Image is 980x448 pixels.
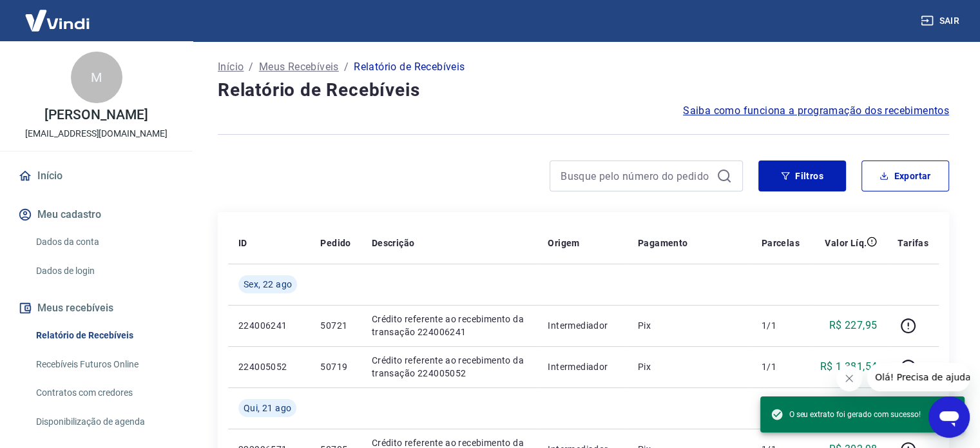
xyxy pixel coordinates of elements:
[548,360,617,373] p: Intermediador
[31,258,177,284] a: Dados de login
[918,9,965,33] button: Sair
[320,360,351,373] p: 50719
[758,161,846,191] button: Filtros
[320,319,351,332] p: 50721
[638,237,688,249] p: Pagamento
[71,52,122,103] div: M
[249,59,253,75] p: /
[238,237,247,249] p: ID
[762,319,800,332] p: 1/1
[836,365,862,391] iframe: Fechar mensagem
[31,229,177,255] a: Dados da conta
[372,354,528,380] p: Crédito referente ao recebimento da transação 224005052
[31,380,177,406] a: Contratos com credores
[25,127,168,141] p: [EMAIL_ADDRESS][DOMAIN_NAME]
[820,359,877,375] p: R$ 1.381,54
[344,59,349,75] p: /
[320,237,351,249] p: Pedido
[15,294,177,322] button: Meus recebíveis
[683,103,949,119] a: Saiba como funciona a programação dos recebimentos
[15,200,177,229] button: Meu cadastro
[31,409,177,435] a: Disponibilização de agenda
[829,318,878,333] p: R$ 227,95
[354,59,465,75] p: Relatório de Recebíveis
[638,360,741,373] p: Pix
[898,237,928,249] p: Tarifas
[8,9,108,19] span: Olá! Precisa de ajuda?
[561,166,711,186] input: Busque pelo número do pedido
[31,351,177,378] a: Recebíveis Futuros Online
[548,319,617,332] p: Intermediador
[825,237,867,249] p: Valor Líq.
[259,59,339,75] a: Meus Recebíveis
[867,363,970,391] iframe: Mensagem da empresa
[638,319,741,332] p: Pix
[31,322,177,349] a: Relatório de Recebíveis
[861,161,949,191] button: Exportar
[238,360,300,373] p: 224005052
[372,313,528,338] p: Crédito referente ao recebimento da transação 224006241
[762,360,800,373] p: 1/1
[15,1,99,40] img: Vindi
[218,77,949,103] h4: Relatório de Recebíveis
[762,237,800,249] p: Parcelas
[44,108,148,122] p: [PERSON_NAME]
[244,402,291,414] span: Qui, 21 ago
[928,396,970,438] iframe: Botão para abrir a janela de mensagens
[15,162,177,190] a: Início
[238,319,300,332] p: 224006241
[218,59,244,75] a: Início
[548,237,579,249] p: Origem
[771,408,921,421] span: O seu extrato foi gerado com sucesso!
[244,278,292,291] span: Sex, 22 ago
[372,237,415,249] p: Descrição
